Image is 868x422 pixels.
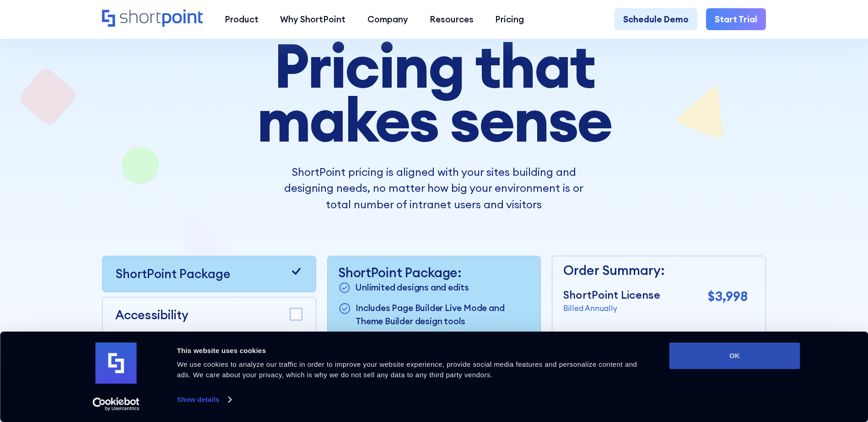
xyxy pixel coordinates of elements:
[270,8,356,30] a: Why ShortPoint
[430,13,474,26] div: Resources
[96,343,137,384] img: logo
[177,360,637,379] span: We use cookies to analyze our traffic in order to improve your website experience, provide social...
[356,281,469,295] p: Unlimited designs and edits
[495,13,524,26] div: Pricing
[214,8,269,30] a: Product
[115,265,230,283] p: ShortPoint Package
[338,265,530,280] p: ShortPoint Package:
[563,261,748,280] p: Order Summary:
[102,10,203,28] a: Home
[706,8,766,30] a: Start Trial
[419,8,484,30] a: Resources
[356,301,530,327] p: Includes Page Builder Live Mode and Theme Builder design tools
[271,164,597,213] p: ShortPoint pricing is aligned with your sites building and designing needs, no matter how big you...
[708,287,748,306] p: $3,998
[76,397,156,411] a: Usercentrics Cookiebot - opens in a new window
[177,393,231,406] a: Show details
[280,13,345,26] div: Why ShortPoint
[615,8,697,30] a: Schedule Demo
[563,287,660,303] p: ShortPoint License
[356,8,419,30] a: Company
[367,13,408,26] div: Company
[177,345,649,356] div: This website uses cookies
[669,343,800,369] button: OK
[115,306,189,324] p: Accessibility
[225,13,259,26] div: Product
[190,39,678,147] h1: Pricing that makes sense
[485,8,535,30] a: Pricing
[563,303,660,314] p: Billed Annually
